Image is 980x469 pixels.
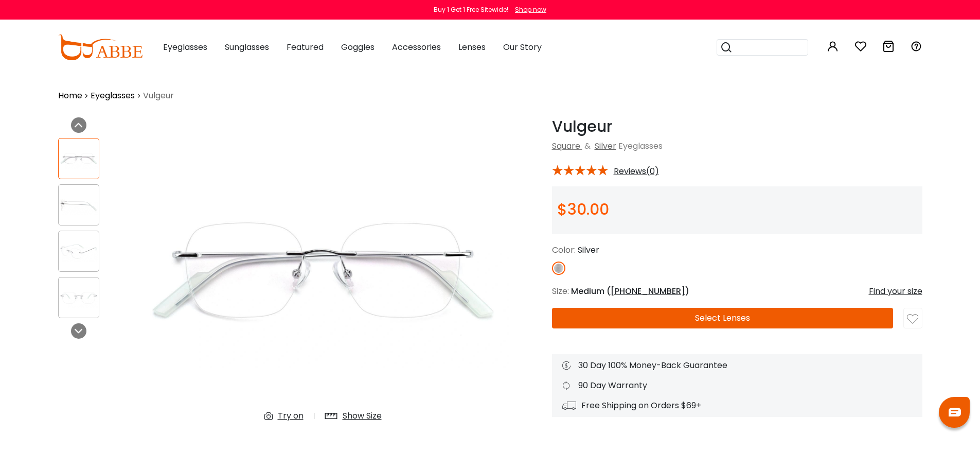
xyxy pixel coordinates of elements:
[287,41,324,53] span: Featured
[578,244,599,256] span: Silver
[278,410,304,422] div: Try on
[562,359,912,372] div: 30 Day 100% Money-Back Guarantee
[611,285,685,297] span: [PHONE_NUMBER]
[510,5,546,14] a: Shop now
[59,149,99,169] img: Vulgeur Silver Metal Eyeglasses , NosePads Frames from ABBE Glasses
[552,285,569,297] span: Size:
[59,288,99,308] img: Vulgeur Silver Metal Eyeglasses , NosePads Frames from ABBE Glasses
[392,41,441,53] span: Accessories
[434,5,508,14] div: Buy 1 Get 1 Free Sitewide!
[458,41,486,53] span: Lenses
[907,314,918,325] img: like
[341,41,375,53] span: Goggles
[135,117,511,430] img: Vulgeur Silver Metal Eyeglasses , NosePads Frames from ABBE Glasses
[59,195,99,215] img: Vulgeur Silver Metal Eyeglasses , NosePads Frames from ABBE Glasses
[552,308,893,328] button: Select Lenses
[869,285,922,298] div: Find your size
[614,167,659,176] span: Reviews(0)
[58,90,82,102] a: Home
[595,140,616,152] a: Silver
[562,399,912,412] div: Free Shipping on Orders $69+
[91,90,135,102] a: Eyeglasses
[59,241,99,262] img: Vulgeur Silver Metal Eyeglasses , NosePads Frames from ABBE Glasses
[343,410,382,422] div: Show Size
[515,5,546,14] div: Shop now
[552,140,580,152] a: Square
[557,198,609,220] span: $30.00
[618,140,663,152] span: Eyeglasses
[225,41,269,53] span: Sunglasses
[143,90,174,102] span: Vulgeur
[571,285,689,297] span: Medium ( )
[582,140,593,152] span: &
[503,41,542,53] span: Our Story
[163,41,207,53] span: Eyeglasses
[562,379,912,392] div: 90 Day Warranty
[552,244,576,256] span: Color:
[58,34,142,60] img: abbeglasses.com
[949,408,961,416] img: chat
[552,117,922,136] h1: Vulgeur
